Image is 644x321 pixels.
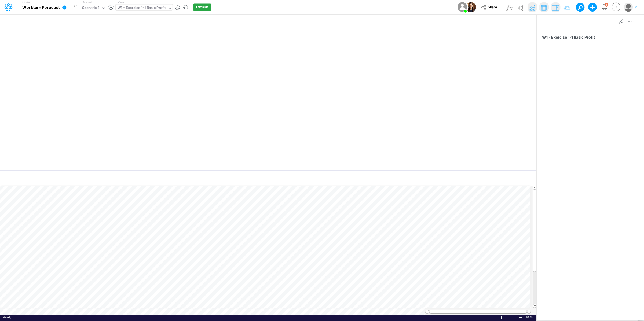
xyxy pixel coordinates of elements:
div: In Ready mode [3,315,11,319]
div: Zoom [501,316,502,319]
div: W1 - Exercise 1-1 Basic Profit [118,5,166,11]
div: Zoom Out [480,316,484,320]
div: Scenario 1 [82,5,99,11]
b: Worktern Forecast [22,5,60,10]
div: Zoom level [526,315,534,319]
span: Ready [3,316,11,319]
div: Zoom [485,315,519,319]
iframe: FastComments [542,44,644,119]
label: Model [22,1,30,4]
label: Scenario [82,0,93,4]
div: Zoom In [519,315,523,319]
button: LOCKED [193,4,211,11]
input: Type a title here [5,173,420,184]
div: 1 unread items [606,3,607,6]
img: User Image Icon [456,1,468,13]
span: Share [488,5,497,9]
span: 100% [526,315,534,319]
a: Notifications [601,4,608,10]
button: Share [478,3,501,12]
input: Type a title here [5,17,479,28]
img: User Image Icon [466,2,476,12]
span: W1 - Exercise 1-1 Basic Profit [542,34,641,40]
label: View [118,0,124,4]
